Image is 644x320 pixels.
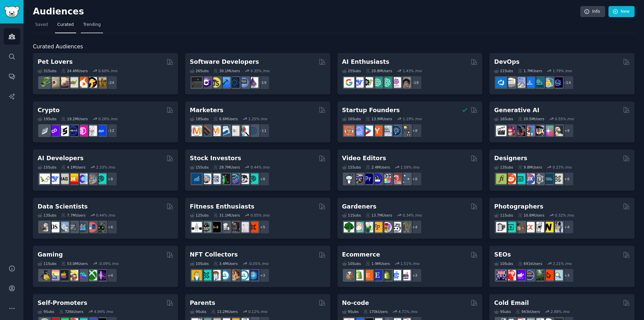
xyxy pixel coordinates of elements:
div: 28.7M Users [213,165,240,170]
img: workout [210,222,221,232]
img: UI_Design [515,174,525,184]
div: 15 Sub s [342,165,361,170]
img: iOSProgramming [220,77,230,88]
a: Trending [81,19,103,33]
h2: Stock Investors [190,154,241,163]
div: 0.32 % /mo [555,213,574,218]
img: SavageGarden [363,222,373,232]
img: GamerPals [68,270,78,280]
h2: Generative AI [494,106,539,115]
a: Saved [33,19,50,33]
h2: AI Enthusiasts [342,58,389,66]
h2: Fitness Enthusiasts [190,202,255,211]
img: googleads [229,126,239,136]
h2: Video Editors [342,154,386,163]
img: SonyAlpha [524,222,535,232]
img: MistralAI [68,174,78,184]
img: dogbreed [96,77,106,88]
img: herpetology [40,77,50,88]
img: Etsy [363,270,373,280]
img: flowers [381,222,392,232]
img: MachineLearning [40,222,50,232]
img: indiehackers [381,126,392,136]
div: 11 Sub s [494,213,513,218]
div: 18 Sub s [190,117,209,121]
div: + 18 [408,76,422,90]
img: physicaltherapy [238,222,249,232]
div: + 3 [408,268,422,282]
img: AnalogCommunity [515,222,525,232]
div: + 19 [256,76,270,90]
div: 9 Sub s [38,309,54,314]
img: startup [363,126,373,136]
img: ValueInvesting [201,174,211,184]
img: swingtrading [238,174,249,184]
div: 0.55 % /mo [555,117,574,121]
div: 0.35 % /mo [251,68,270,73]
img: analytics [77,222,88,232]
img: succulents [353,222,364,232]
img: NFTmarket [210,270,221,280]
img: StocksAndTrading [229,174,239,184]
img: personaltraining [248,222,258,232]
div: + 4 [560,220,574,234]
div: + 8 [408,172,422,186]
div: 15 Sub s [38,165,56,170]
img: Youtubevideo [391,174,401,184]
div: + 5 [256,220,270,234]
img: premiere [363,174,373,184]
img: UX_Design [552,174,563,184]
img: NFTExchange [192,270,202,280]
img: Entrepreneurship [391,126,401,136]
div: 9 Sub s [190,309,207,314]
div: 13.2M Users [211,309,237,314]
div: + 4 [103,268,117,282]
img: Local_SEO [534,270,544,280]
span: Curated [57,22,74,28]
img: LangChain [40,174,50,184]
div: + 8 [256,172,270,186]
img: gopro [344,174,354,184]
img: GymMotivation [201,222,211,232]
div: 6.6M Users [213,117,238,121]
div: 10.8M Users [518,213,544,218]
div: + 11 [256,124,270,138]
div: 13 Sub s [494,165,513,170]
img: aivideo [496,126,506,136]
img: FluxAI [534,126,544,136]
img: GardeningUK [372,222,382,232]
img: SaaS [353,126,364,136]
img: The_SEO [552,270,563,280]
div: 1.79 % /mo [553,68,572,73]
img: UXDesign [524,174,535,184]
img: VideoEditors [372,174,382,184]
div: 4.71 % /mo [398,309,418,314]
img: fitness30plus [229,222,239,232]
div: 1.25 % /mo [248,117,267,121]
div: 0.44 % /mo [251,165,270,170]
img: finalcutpro [381,174,392,184]
img: aws_cdk [543,77,553,88]
div: 2.88 % /mo [550,309,570,314]
img: Nikon [543,222,553,232]
div: 1.43 % /mo [403,68,422,73]
img: Trading [220,174,230,184]
img: TwitchStreaming [96,270,106,280]
div: + 24 [103,76,117,90]
img: ecommercemarketing [391,270,401,280]
img: growmybusiness [400,126,411,136]
span: Curated Audiences [33,43,83,51]
img: OpenseaMarket [238,270,249,280]
img: NFTMarketplace [201,270,211,280]
div: 2.4M Users [366,165,390,170]
div: 1.59 % /mo [400,165,420,170]
img: software [192,77,202,88]
img: AIDevelopersSociety [96,174,106,184]
img: OnlineMarketing [248,126,258,136]
img: editors [353,174,364,184]
h2: Gardeners [342,202,377,211]
div: 1.7M Users [518,68,542,73]
div: 9 Sub s [342,309,359,314]
img: reviewmyshopify [381,270,392,280]
div: 726k Users [59,309,84,314]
